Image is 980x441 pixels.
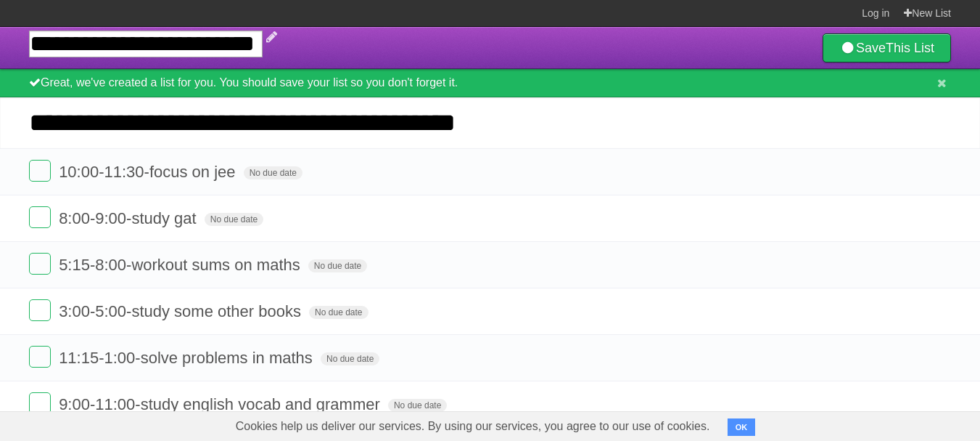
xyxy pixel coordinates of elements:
[728,418,756,436] button: OK
[221,412,725,441] span: Cookies help us deliver our services. By using our services, you agree to our use of cookies.
[29,346,51,368] label: Done
[388,399,447,412] span: No due date
[205,213,263,226] span: No due date
[29,253,51,275] label: Done
[59,209,200,227] span: 8:00-9:00-study gat
[308,259,367,272] span: No due date
[29,160,51,182] label: Done
[321,352,379,365] span: No due date
[29,299,51,321] label: Done
[244,166,302,179] span: No due date
[59,256,304,274] span: 5:15-8:00-workout sums on maths
[309,306,368,319] span: No due date
[823,33,951,62] a: SaveThis List
[886,41,934,55] b: This List
[29,206,51,228] label: Done
[59,349,316,367] span: 11:15-1:00-solve problems in maths
[59,302,305,320] span: 3:00-5:00-study some other books
[59,395,384,413] span: 9:00-11:00-study english vocab and grammer
[29,392,51,414] label: Done
[59,163,239,181] span: 10:00-11:30-focus on jee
